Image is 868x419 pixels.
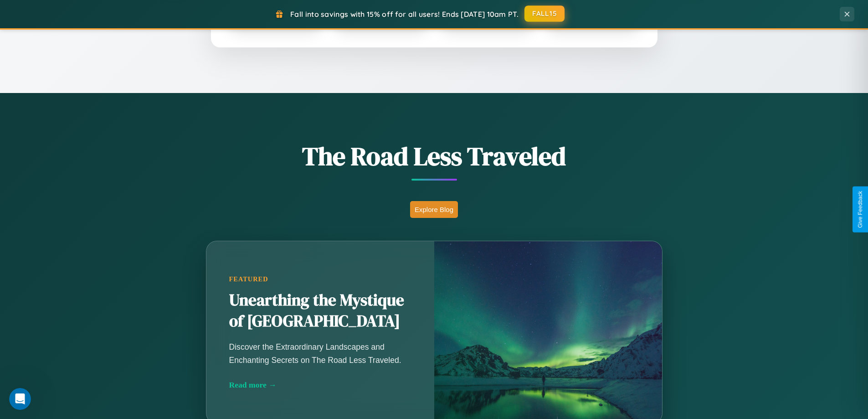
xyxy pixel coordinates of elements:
[161,139,708,174] h1: The Road Less Traveled
[857,191,863,228] div: Give Feedback
[229,341,411,366] p: Discover the Extraordinary Landscapes and Enchanting Secrets on The Road Less Traveled.
[9,388,31,410] iframe: Intercom live chat
[229,275,411,283] div: Featured
[290,10,519,19] span: Fall into savings with 15% off for all users! Ends [DATE] 10am PT.
[229,290,411,332] h2: Unearthing the Mystique of [GEOGRAPHIC_DATA]
[229,380,411,390] div: Read more →
[410,201,458,218] button: Explore Blog
[524,5,565,22] button: FALL15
